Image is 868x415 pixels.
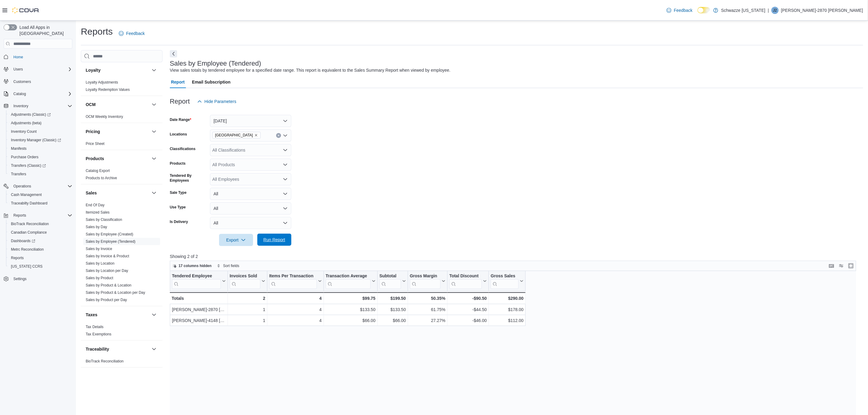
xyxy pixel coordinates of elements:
span: Inventory [13,104,28,108]
button: Metrc Reconciliation [6,245,75,254]
h3: Report [170,98,190,105]
span: Users [11,66,72,73]
a: Sales by Employee (Tendered) [86,239,136,244]
span: Sales by Invoice [86,246,112,251]
div: -$46.00 [449,317,487,324]
button: Operations [1,182,75,190]
span: J2 [773,7,777,14]
span: Catalog [13,91,26,96]
label: Locations [170,132,187,137]
div: $66.00 [326,317,376,324]
span: Adjustments (Classic) [9,111,72,118]
span: Canadian Compliance [11,230,47,235]
span: Sales by Product per Day [86,297,127,302]
label: Use Type [170,205,186,210]
span: Users [13,67,23,72]
a: Sales by Product & Location [86,283,132,287]
span: Customers [11,78,72,85]
button: Tendered Employee [172,273,226,289]
p: Schwazze [US_STATE] [721,7,766,14]
div: Taxes [81,323,163,340]
span: Sales by Employee (Created) [86,232,133,237]
div: 4 [269,295,322,302]
button: OCM [150,101,158,108]
span: Reports [11,212,72,219]
h3: Pricing [86,129,100,135]
div: Gross Margin [410,273,441,279]
button: Loyalty [150,67,158,74]
button: Transaction Average [325,273,375,289]
a: Sales by Invoice & Product [86,254,129,258]
button: Export [219,234,253,246]
span: Reports [13,213,26,218]
div: Transaction Average [325,273,370,279]
span: EV10 Sunland Park [212,132,261,139]
div: Gross Sales [491,273,519,289]
button: Catalog [11,90,28,98]
a: Sales by Product & Location per Day [86,290,145,295]
button: Taxes [86,312,149,318]
span: Metrc Reconciliation [9,246,72,253]
a: Tax Exemptions [86,332,112,336]
span: [US_STATE] CCRS [11,264,43,269]
div: Tendered Employee [172,273,221,289]
span: End Of Day [86,203,105,207]
button: Hide Parameters [195,95,239,108]
button: Open list of options [283,133,288,138]
span: BioTrack Reconciliation [11,221,49,226]
a: Sales by Classification [86,218,122,222]
button: Canadian Compliance [6,228,75,237]
span: Sort fields [223,263,239,268]
a: Sales by Day [86,225,107,229]
button: Users [11,66,25,73]
h1: Reports [81,26,113,38]
a: Traceabilty Dashboard [9,200,50,207]
button: Purchase Orders [6,153,75,161]
span: Manifests [9,145,72,152]
div: Transaction Average [325,273,370,289]
div: Items Per Transaction [269,273,317,279]
a: Metrc Reconciliation [9,246,46,253]
div: Tendered Employee [172,273,221,279]
button: Sales [86,190,149,196]
button: Gross Margin [410,273,445,289]
div: Invoices Sold [230,273,260,279]
button: Products [150,155,158,162]
a: Tax Details [86,325,104,329]
button: All [210,217,291,229]
span: Inventory [11,102,72,110]
span: BioTrack Reconciliation [86,359,124,364]
div: $133.50 [379,306,406,313]
span: BioTrack Reconciliation [9,220,72,228]
h3: Traceability [86,346,109,352]
div: $178.00 [491,306,523,313]
div: 61.75% [410,306,445,313]
button: Pricing [86,129,149,135]
button: Home [1,52,75,61]
a: Price Sheet [86,142,105,146]
div: View sales totals by tendered employee for a specified date range. This report is equivalent to t... [170,67,451,74]
button: Taxes [150,311,158,318]
div: Subtotal [379,273,401,289]
div: -$44.50 [449,306,487,313]
a: Settings [11,275,29,283]
span: Inventory Count [11,129,37,134]
span: Sales by Product [86,276,113,280]
button: [US_STATE] CCRS [6,262,75,271]
button: Traceability [86,346,149,352]
div: Totals [172,295,226,302]
a: Reports [9,254,26,262]
span: Transfers (Classic) [9,162,72,169]
span: Loyalty Redemption Values [86,87,130,92]
button: Traceabilty Dashboard [6,199,75,207]
button: Sales [150,189,158,197]
a: Inventory Count [9,128,39,135]
a: Sales by Invoice [86,247,112,251]
div: [PERSON_NAME]-2870 [PERSON_NAME] [172,306,226,313]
